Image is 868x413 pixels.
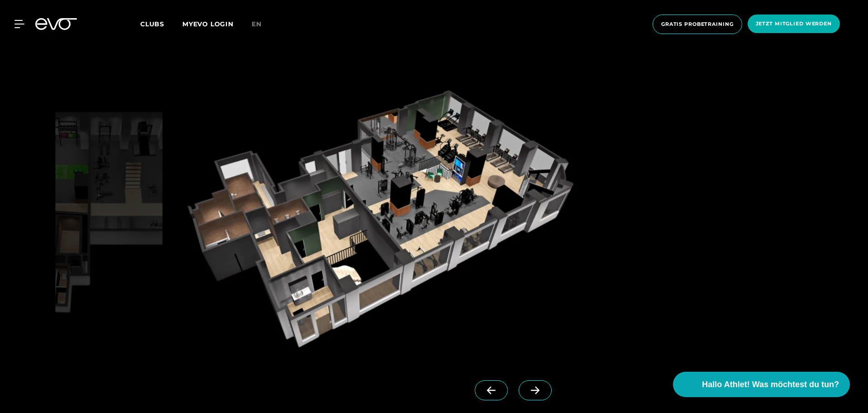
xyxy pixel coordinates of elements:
a: Gratis Probetraining [650,15,745,34]
img: evofitness [55,79,162,359]
span: Hallo Athlet! Was möchtest du tun? [702,379,839,391]
a: Clubs [140,19,182,28]
a: en [252,19,272,29]
span: Clubs [140,20,164,28]
span: en [252,20,262,28]
span: Gratis Probetraining [661,20,734,28]
img: evofitness [166,79,595,359]
span: Jetzt Mitglied werden [756,20,832,28]
button: Hallo Athlet! Was möchtest du tun? [673,372,850,397]
a: Jetzt Mitglied werden [745,15,843,34]
a: MYEVO LOGIN [182,20,234,28]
